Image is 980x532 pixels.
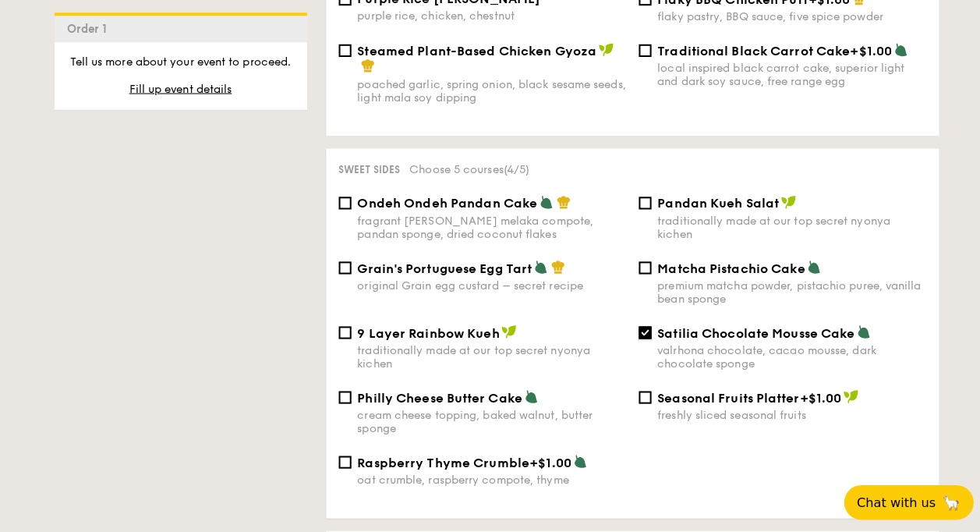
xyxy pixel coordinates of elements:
input: Grain's Portuguese Egg Tartoriginal Grain egg custard – secret recipe [334,258,347,271]
span: Steamed Plant-Based Chicken Gyoza [353,43,589,58]
div: premium matcha powder, pistachio puree, vanilla bean sponge [649,275,915,302]
span: +$1.00 [523,449,564,464]
img: icon-vegan.f8ff3823.svg [591,42,607,56]
span: Satilia Chocolate Mousse Cake [649,321,844,336]
div: valrhona chocolate, cacao mousse, dark chocolate sponge [649,339,915,366]
input: Pandan Kueh Salattraditionally made at our top secret nyonya kichen [631,194,643,207]
span: Sweet sides [334,162,395,173]
span: (4/5) [497,161,523,174]
div: purple rice, chicken, chestnut [353,9,618,23]
span: +$1.00 [790,385,831,400]
img: icon-vegetarian.fe4039eb.svg [846,321,860,335]
input: Matcha Pistachio Cakepremium matcha powder, pistachio puree, vanilla bean sponge [631,258,643,271]
img: icon-vegan.f8ff3823.svg [771,193,787,207]
input: Seasonal Fruits Platter+$1.00freshly sliced seasonal fruits [631,386,643,399]
div: poached garlic, spring onion, black sesame seeds, light mala soy dipping [353,76,618,103]
button: Chat with us🦙 [833,479,961,513]
div: traditionally made at our top secret nyonya kichen [353,339,618,366]
div: freshly sliced seasonal fruits [649,403,915,417]
img: icon-vegetarian.fe4039eb.svg [532,193,547,207]
img: icon-chef-hat.a58ddaea.svg [544,257,558,271]
div: flaky pastry, BBQ sauce, five spice powder [649,10,915,23]
span: +$1.00 [840,43,881,58]
img: icon-vegetarian.fe4039eb.svg [527,257,541,271]
input: Steamed Plant-Based Chicken Gyozapoached garlic, spring onion, black sesame seeds, light mala soy... [334,44,347,56]
span: Philly Cheese Butter Cake [353,385,516,400]
input: 9 Layer Rainbow Kuehtraditionally made at our top secret nyonya kichen [334,322,347,335]
p: Tell us more about your event to proceed. [66,54,291,69]
img: icon-chef-hat.a58ddaea.svg [550,193,564,207]
span: Fill up event details [128,81,229,94]
span: Pandan Kueh Salat [649,193,769,208]
span: Order 1 [66,22,112,35]
div: cream cheese topping, baked walnut, butter sponge [353,403,618,430]
div: fragrant [PERSON_NAME] melaka compote, pandan sponge, dried coconut flakes [353,211,618,238]
img: icon-vegetarian.fe4039eb.svg [518,385,532,399]
span: 9 Layer Rainbow Kueh [353,321,494,336]
div: local inspired black carrot cake, superior light and dark soy sauce, free range egg [649,61,915,87]
img: icon-vegan.f8ff3823.svg [495,321,511,335]
span: Matcha Pistachio Cake [649,257,795,272]
span: Choose 5 courses [405,161,523,174]
img: icon-vegetarian.fe4039eb.svg [797,257,811,271]
div: original Grain egg custard – secret recipe [353,275,618,289]
img: icon-vegetarian.fe4039eb.svg [566,449,580,463]
span: Chat with us [846,489,924,504]
img: icon-vegetarian.fe4039eb.svg [883,42,897,56]
span: Traditional Black Carrot Cake [649,43,840,58]
div: oat crumble, raspberry compote, thyme [353,467,618,481]
input: Traditional Black Carrot Cake+$1.00local inspired black carrot cake, superior light and dark soy ... [631,44,643,56]
span: Grain's Portuguese Egg Tart [353,257,525,272]
input: Philly Cheese Butter Cakecream cheese topping, baked walnut, butter sponge [334,386,347,399]
span: Seasonal Fruits Platter [649,385,790,400]
img: icon-vegan.f8ff3823.svg [833,385,848,399]
span: Raspberry Thyme Crumble [353,449,523,464]
span: 🦙 [930,488,949,505]
input: Ondeh Ondeh Pandan Cakefragrant [PERSON_NAME] melaka compote, pandan sponge, dried coconut flakes [334,194,347,207]
input: Satilia Chocolate Mousse Cakevalrhona chocolate, cacao mousse, dark chocolate sponge [631,322,643,335]
div: traditionally made at our top secret nyonya kichen [649,211,915,238]
input: Raspberry Thyme Crumble+$1.00oat crumble, raspberry compote, thyme [334,450,347,463]
img: icon-chef-hat.a58ddaea.svg [356,58,370,72]
span: Ondeh Ondeh Pandan Cake [353,193,531,208]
